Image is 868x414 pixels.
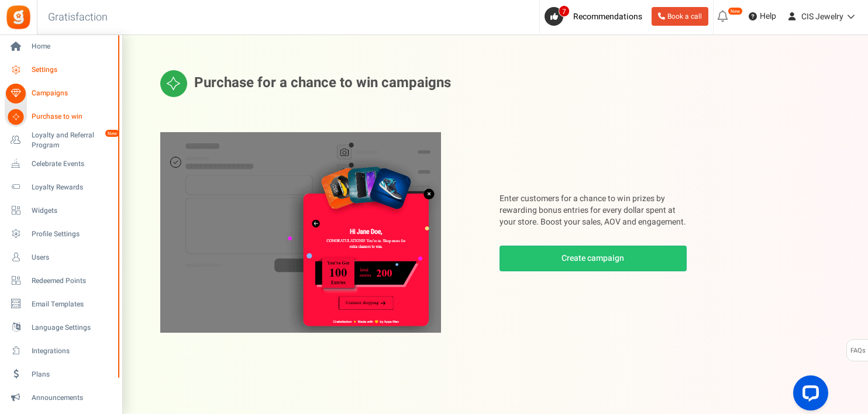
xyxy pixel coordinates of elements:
[32,229,113,239] span: Profile Settings
[5,84,117,103] a: Campaigns
[5,388,117,408] a: Announcements
[5,37,117,57] a: Home
[32,65,113,75] span: Settings
[32,206,113,216] span: Widgets
[559,5,570,17] span: 7
[32,159,113,169] span: Celebrate Events
[32,112,113,122] span: Purchase to win
[728,7,743,15] em: New
[5,107,117,127] a: Purchase to win
[757,11,776,22] span: Help
[5,177,117,197] a: Loyalty Rewards
[5,294,117,314] a: Email Templates
[32,346,113,356] span: Integrations
[500,246,687,271] a: Create campaign
[5,271,117,291] a: Redeemed Points
[32,42,113,51] span: Home
[5,4,32,30] img: Gratisfaction
[652,7,708,26] a: Book a call
[32,88,113,98] span: Campaigns
[801,11,843,23] span: CIS Jewelry
[5,201,117,220] a: Widgets
[5,130,117,150] a: Loyalty and Referral Program New
[194,73,451,93] span: Purchase for a chance to win campaigns
[5,60,117,80] a: Settings
[32,323,113,333] span: Language Settings
[32,130,117,150] span: Loyalty and Referral Program
[32,393,113,403] span: Announcements
[850,340,866,362] span: FAQs
[5,224,117,244] a: Profile Settings
[32,182,113,192] span: Loyalty Rewards
[5,364,117,384] a: Plans
[744,7,781,26] a: Help
[105,129,120,137] em: New
[573,11,642,23] span: Recommendations
[5,318,117,337] a: Language Settings
[5,154,117,174] a: Celebrate Events
[545,7,647,26] a: 7 Recommendations
[160,132,441,333] img: Purchase Campaigns
[32,370,113,379] span: Plans
[5,341,117,361] a: Integrations
[500,193,687,228] p: Enter customers for a chance to win prizes by rewarding bonus entries for every dollar spent at y...
[32,276,113,286] span: Redeemed Points
[5,247,117,267] a: Users
[32,299,113,309] span: Email Templates
[32,253,113,263] span: Users
[35,6,120,29] h3: Gratisfaction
